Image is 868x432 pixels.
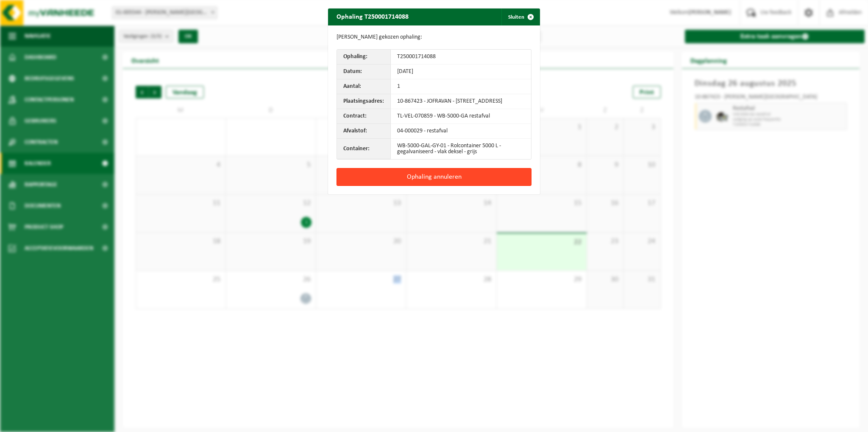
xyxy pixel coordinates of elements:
th: Plaatsingsadres: [337,94,391,109]
button: Ophaling annuleren [337,168,531,186]
th: Aantal: [337,79,391,94]
h2: Ophaling T250001714088 [328,8,417,25]
td: 1 [391,79,531,94]
td: [DATE] [391,65,531,79]
td: WB-5000-GAL-GY-01 - Rolcontainer 5000 L - gegalvaniseerd - vlak deksel - grijs [391,139,531,159]
th: Datum: [337,65,391,79]
td: TL-VEL-070859 - WB-5000-GA restafval [391,109,531,124]
th: Ophaling: [337,50,391,65]
th: Container: [337,139,391,159]
td: 04-000029 - restafval [391,124,531,139]
button: Sluiten [501,8,539,25]
th: Afvalstof: [337,124,391,139]
p: [PERSON_NAME] gekozen ophaling: [337,34,531,41]
th: Contract: [337,109,391,124]
td: T250001714088 [391,50,531,65]
td: 10-867423 - JOFRAVAN - [STREET_ADDRESS] [391,94,531,109]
